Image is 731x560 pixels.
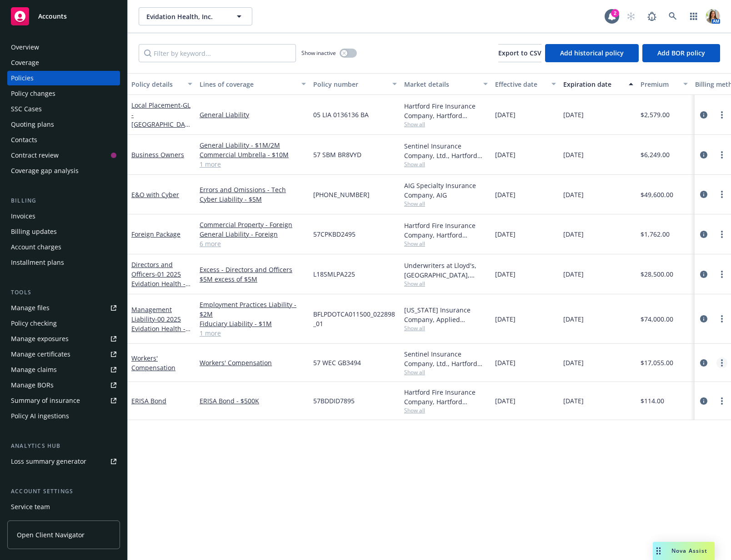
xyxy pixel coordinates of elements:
span: [DATE] [495,269,516,279]
div: Contacts [11,133,37,147]
a: Coverage [7,55,120,70]
a: General Liability - $1M/2M [200,140,306,150]
span: 57CPKBD2495 [313,229,355,239]
button: Market details [401,73,491,95]
a: more [716,269,727,280]
span: [DATE] [563,110,584,119]
div: Manage BORs [11,378,54,392]
span: [DATE] [495,358,516,367]
div: 2 [611,9,619,17]
a: Account charges [7,240,120,254]
a: Manage BORs [7,378,120,392]
div: Sentinel Insurance Company, Ltd., Hartford Insurance Group [404,141,488,160]
span: Accounts [38,13,67,20]
span: 05 LIA 0136136 BA [313,110,369,119]
a: Contacts [7,133,120,147]
span: - 01 2025 Evidation Health - 5M x 5M - Scale [131,270,190,297]
span: [DATE] [563,396,584,406]
button: Add BOR policy [642,44,720,62]
a: more [716,149,727,160]
a: Workers' Compensation [200,358,306,367]
button: Policy details [128,73,196,95]
button: Expiration date [560,73,637,95]
a: circleInformation [698,109,709,120]
div: Account settings [7,487,120,496]
a: circleInformation [698,229,709,240]
button: Evidation Health, Inc. [139,7,252,25]
span: Nova Assist [671,547,707,555]
button: Add historical policy [545,44,639,62]
span: $74,000.00 [641,314,673,324]
a: 1 more [200,159,306,169]
span: [DATE] [495,314,516,324]
a: Report a Bug [643,7,661,25]
a: Installment plans [7,255,120,270]
a: Policy checking [7,316,120,331]
div: Policy changes [11,86,55,101]
button: Premium [637,73,691,95]
a: more [716,109,727,120]
div: Market details [404,79,478,89]
span: Show all [404,160,488,168]
a: Invoices [7,209,120,223]
div: Manage claims [11,362,57,377]
a: Overview [7,40,120,55]
a: General Liability - Foreign [200,229,306,239]
a: circleInformation [698,269,709,280]
a: Workers' Compensation [131,354,175,372]
div: Policies [11,71,34,85]
a: ERISA Bond - $500K [200,396,306,406]
div: Hartford Fire Insurance Company, Hartford Insurance Group [404,387,488,406]
a: Coverage gap analysis [7,164,120,178]
a: Quoting plans [7,117,120,132]
a: Excess - Directors and Officers $5M excess of $5M [200,265,306,284]
span: Show all [404,240,488,248]
button: Lines of coverage [196,73,310,95]
button: Policy number [310,73,401,95]
a: Policy AI ingestions [7,409,120,423]
a: more [716,229,727,240]
a: Manage certificates [7,347,120,362]
span: 57 WEC GB3494 [313,358,361,367]
div: Policy number [313,79,387,89]
button: Nova Assist [653,542,715,560]
span: Evidation Health, Inc. [146,12,225,21]
div: Hartford Fire Insurance Company, Hartford Insurance Group, Hartford Insurance Group (Internationa... [404,101,488,120]
span: [DATE] [495,396,516,406]
a: Policies [7,71,120,85]
a: Loss summary generator [7,454,120,469]
img: photo [706,9,720,24]
span: Add historical policy [560,49,624,57]
a: circleInformation [698,396,709,406]
a: Summary of insurance [7,393,120,408]
span: [DATE] [495,229,516,239]
span: Open Client Navigator [17,530,85,540]
a: Errors and Omissions - Tech [200,185,306,194]
span: Show all [404,324,488,332]
div: AIG Specialty Insurance Company, AIG [404,181,488,200]
a: Employment Practices Liability - $2M [200,300,306,319]
button: Effective date [491,73,560,95]
span: $17,055.00 [641,358,673,367]
div: Analytics hub [7,441,120,451]
div: Underwriters at Lloyd's, [GEOGRAPHIC_DATA], [PERSON_NAME] of London, CRC Group [404,261,488,280]
span: [PHONE_NUMBER] [313,190,370,199]
a: Switch app [685,7,703,25]
span: BFLPDOTCA011500_022898_01 [313,309,397,328]
span: Export to CSV [498,49,541,57]
a: Local Placement [131,101,190,138]
div: Effective date [495,79,546,89]
span: [DATE] [563,190,584,199]
span: $28,500.00 [641,269,673,279]
div: Service team [11,500,50,514]
div: Installment plans [11,255,64,270]
div: [US_STATE] Insurance Company, Applied Underwriters, CRC Group [404,305,488,324]
a: circleInformation [698,189,709,200]
a: Billing updates [7,224,120,239]
span: $1,762.00 [641,229,670,239]
span: $49,600.00 [641,190,673,199]
span: 57BDDID7895 [313,396,355,406]
div: Loss summary generator [11,454,86,469]
span: $114.00 [641,396,664,406]
a: Contract review [7,148,120,163]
